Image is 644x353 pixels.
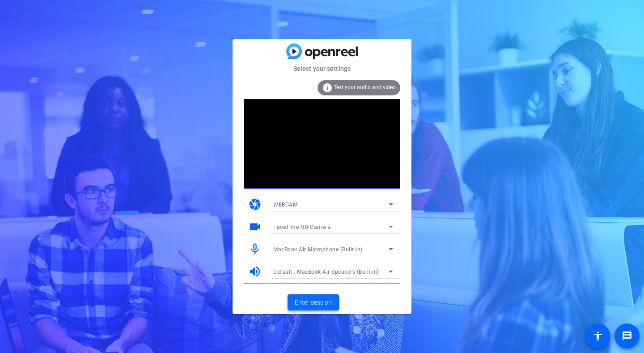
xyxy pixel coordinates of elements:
[322,82,333,93] mat-icon: info
[248,265,262,278] mat-icon: volume_up
[622,331,632,341] mat-icon: message
[273,202,297,208] span: WEBCAM
[286,43,358,59] img: blue-gradient.svg
[233,64,411,73] mat-card-subtitle: Select your settings
[288,294,339,310] button: Enter session
[273,269,379,275] span: Default - MacBook Air Speakers (Built-in)
[593,331,603,341] mat-icon: accessibility
[273,224,330,230] span: FaceTime HD Camera
[334,84,396,90] span: Test your audio and video
[248,220,262,233] mat-icon: videocam
[273,246,363,253] span: MacBook Air Microphone (Built-in)
[248,198,262,211] mat-icon: camera
[248,242,262,256] mat-icon: mic_none
[295,298,332,307] span: Enter session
